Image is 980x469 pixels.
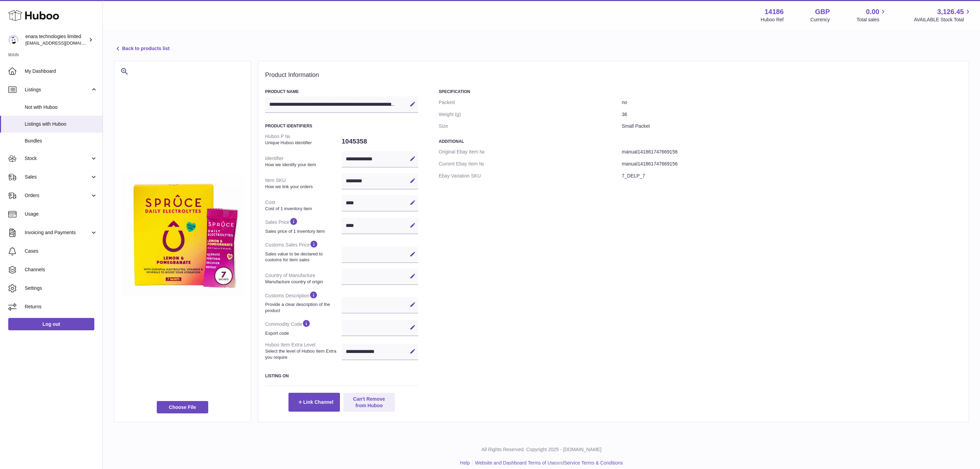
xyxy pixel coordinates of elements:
[265,140,340,146] strong: Unique Huboo identifier
[8,35,19,45] img: internalAdmin-14186@internal.huboo.com
[914,16,972,23] span: AVAILABLE Stock Total
[108,446,975,453] p: All Rights Reserved. Copyright 2025 - [DOMAIN_NAME]
[25,266,97,273] span: Channels
[265,184,340,190] strong: How we link your orders
[114,45,169,53] a: Back to products list
[622,170,962,182] dd: 7_DELP_7
[475,460,556,466] a: Website and Dashboard Terms of Use
[265,206,340,212] strong: Cost of 1 inventory item
[25,104,97,111] span: Not with Huboo
[265,152,342,170] dt: Identifier
[439,158,622,170] dt: Current Ebay Item №
[439,108,622,121] dt: Weight (g)
[265,174,342,192] dt: Item SKU
[265,288,342,316] dt: Customs Description
[265,339,342,363] dt: Huboo Item Extra Level
[265,348,340,360] strong: Select the level of Huboo Item Extra you require
[265,89,418,94] h3: Product Name
[622,146,962,158] dd: manual141861747669156
[25,304,97,310] span: Returns
[439,96,622,108] dt: Packed
[8,318,94,330] a: Log out
[343,393,395,411] button: Can't Remove from Huboo
[857,7,887,23] a: 0.00 Total sales
[25,40,101,46] span: [EMAIL_ADDRESS][DOMAIN_NAME]
[157,401,208,413] span: Choose File
[25,68,97,75] span: My Dashboard
[25,192,90,199] span: Orders
[564,460,623,466] a: Service Terms & Conditions
[25,285,97,291] span: Settings
[265,316,342,339] dt: Commodity Code
[622,120,962,132] dd: Small Packet
[265,330,340,336] strong: Export code
[439,120,622,132] dt: Size
[25,229,90,236] span: Invoicing and Payments
[265,251,340,263] strong: Sales value to be declared to customs for item sales
[866,7,879,16] span: 0.00
[460,460,470,466] a: Help
[265,270,342,287] dt: Country of Manufacture
[857,16,887,23] span: Total sales
[265,130,342,148] dt: Huboo P №
[265,196,342,214] dt: Cost
[439,146,622,158] dt: Original Ebay Item №
[265,373,418,379] h3: Listing On
[265,162,340,168] strong: How we identify your item
[342,134,418,149] dd: 1045358
[811,16,830,23] div: Currency
[815,7,830,16] strong: GBP
[765,7,784,16] strong: 14186
[265,237,342,265] dt: Customs Sales Price
[439,170,622,182] dt: Ebay Variation SKU
[622,108,962,121] dd: 36
[265,279,340,285] strong: Manufacture country of origin
[25,138,97,144] span: Bundles
[25,121,97,127] span: Listings with Huboo
[439,89,962,94] h3: Specification
[25,248,97,254] span: Cases
[761,16,784,23] div: Huboo Ref
[265,301,340,313] strong: Provide a clear description of the product
[288,393,340,411] button: Link Channel
[265,71,962,79] h2: Product Information
[265,214,342,237] dt: Sales Price
[914,7,972,23] a: 3,126.45 AVAILABLE Stock Total
[25,174,90,180] span: Sales
[937,7,964,16] span: 3,126.45
[622,96,962,108] dd: no
[265,228,340,235] strong: Sales price of 1 inventory item
[25,211,97,217] span: Usage
[622,158,962,170] dd: manual141861747669156
[25,155,90,162] span: Stock
[439,139,962,144] h3: Additional
[473,460,623,466] li: and
[265,123,418,129] h3: Product Identifiers
[121,173,244,296] img: 1747669155.jpeg
[25,33,87,46] div: enara technologies limited
[25,87,90,93] span: Listings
